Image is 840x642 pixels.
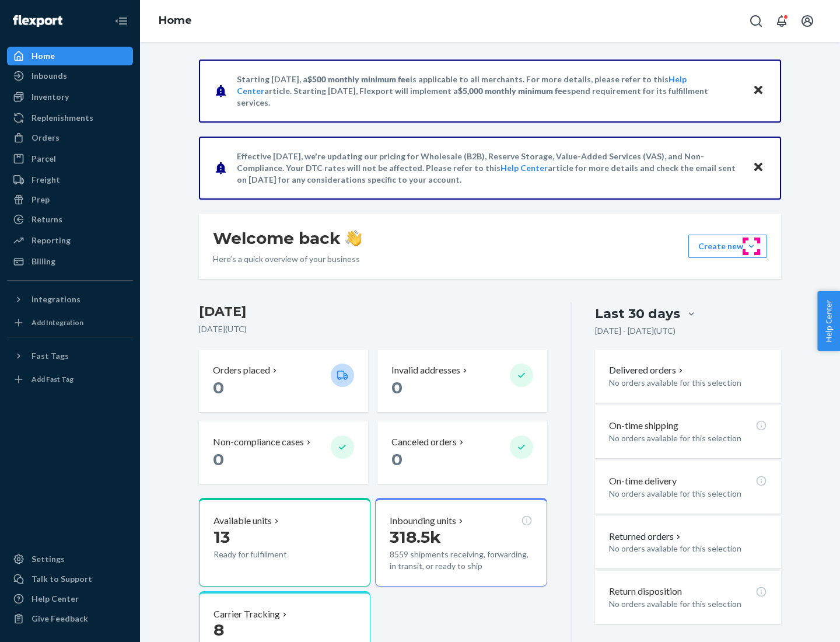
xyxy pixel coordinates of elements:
[7,47,133,65] a: Home
[7,149,133,168] a: Parcel
[32,256,55,267] div: Billing
[391,435,457,449] p: Canceled orders
[32,132,60,144] div: Orders
[213,364,270,377] p: Orders placed
[390,549,532,572] p: 8559 shipments receiving, forwarding, in transit, or ready to ship
[390,514,456,528] p: Inbounding units
[7,589,133,608] a: Help Center
[458,86,567,96] span: $5,000 monthly minimum fee
[609,432,767,444] p: No orders available for this selection
[32,70,67,82] div: Inbounds
[32,50,55,62] div: Home
[609,377,767,389] p: No orders available for this selection
[7,67,133,85] a: Inbounds
[501,163,548,173] a: Help Center
[7,290,133,309] button: Integrations
[32,214,62,225] div: Returns
[377,350,547,412] button: Invalid addresses 0
[609,585,682,598] p: Return disposition
[345,230,362,246] img: hand-wave emoji
[32,317,83,327] div: Add Integration
[32,112,93,124] div: Replenishments
[609,474,677,488] p: On-time delivery
[199,323,547,335] p: [DATE] ( UTC )
[609,530,683,543] button: Returned orders
[32,194,50,205] div: Prep
[213,435,304,449] p: Non-compliance cases
[796,9,819,33] button: Open account menu
[391,378,402,397] span: 0
[237,74,741,109] p: Starting [DATE], a is applicable to all merchants. For more details, please refer to this article...
[213,378,224,397] span: 0
[213,253,362,265] p: Here’s a quick overview of your business
[32,553,65,565] div: Settings
[7,313,133,332] a: Add Integration
[199,498,370,587] button: Available units13Ready for fulfillment
[377,421,547,484] button: Canceled orders 0
[744,9,768,33] button: Open Search Box
[237,151,741,186] p: Effective [DATE], we're updating our pricing for Wholesale (B2B), Reserve Storage, Value-Added Se...
[595,325,675,337] p: [DATE] - [DATE] ( UTC )
[199,350,368,412] button: Orders placed 0
[391,449,402,469] span: 0
[595,305,680,323] div: Last 30 days
[375,498,547,587] button: Inbounding units318.5k8559 shipments receiving, forwarding, in transit, or ready to ship
[199,421,368,484] button: Non-compliance cases 0
[32,593,79,605] div: Help Center
[7,609,133,628] button: Give Feedback
[7,210,133,229] a: Returns
[32,613,88,624] div: Give Feedback
[32,235,71,246] div: Reporting
[32,374,73,384] div: Add Fast Tag
[159,14,192,27] a: Home
[32,174,60,186] div: Freight
[7,109,133,127] a: Replenishments
[7,252,133,271] a: Billing
[32,153,56,165] div: Parcel
[817,291,840,351] button: Help Center
[13,15,62,27] img: Flexport logo
[391,364,460,377] p: Invalid addresses
[213,608,280,621] p: Carrier Tracking
[213,549,321,560] p: Ready for fulfillment
[213,449,224,469] span: 0
[609,543,767,554] p: No orders available for this selection
[751,159,766,176] button: Close
[609,598,767,610] p: No orders available for this selection
[149,4,201,38] ol: breadcrumbs
[7,231,133,250] a: Reporting
[7,570,133,588] a: Talk to Support
[7,347,133,365] button: Fast Tags
[213,527,230,547] span: 13
[609,364,685,377] button: Delivered orders
[213,228,362,249] h1: Welcome back
[609,419,678,432] p: On-time shipping
[32,91,69,103] div: Inventory
[7,88,133,106] a: Inventory
[32,573,92,585] div: Talk to Support
[609,488,767,500] p: No orders available for this selection
[390,527,441,547] span: 318.5k
[7,128,133,147] a: Orders
[199,302,547,321] h3: [DATE]
[688,235,767,258] button: Create new
[32,294,80,305] div: Integrations
[770,9,793,33] button: Open notifications
[32,350,69,362] div: Fast Tags
[7,190,133,209] a: Prep
[7,170,133,189] a: Freight
[110,9,133,33] button: Close Navigation
[213,620,224,640] span: 8
[7,370,133,389] a: Add Fast Tag
[307,74,410,84] span: $500 monthly minimum fee
[751,82,766,99] button: Close
[213,514,272,528] p: Available units
[7,550,133,568] a: Settings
